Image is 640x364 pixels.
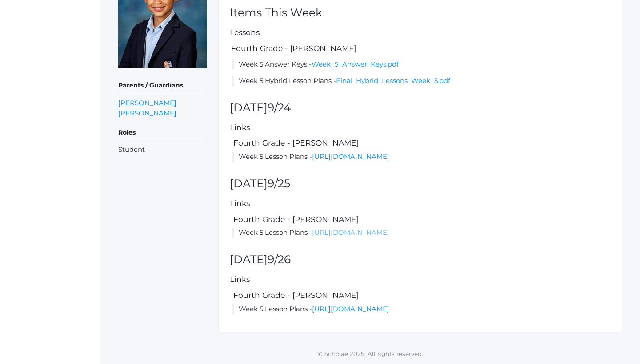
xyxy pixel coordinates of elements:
[268,177,290,190] span: 9/25
[118,108,176,118] a: [PERSON_NAME]
[312,152,389,161] a: [URL][DOMAIN_NAME]
[312,228,389,237] a: [URL][DOMAIN_NAME]
[118,145,207,155] li: Student
[232,59,611,70] li: Week 5 Answer Keys -
[230,123,611,132] h5: Links
[230,102,611,114] h2: [DATE]
[230,28,611,37] h5: Lessons
[118,98,176,108] a: [PERSON_NAME]
[230,199,611,208] h5: Links
[312,305,389,313] a: [URL][DOMAIN_NAME]
[268,253,291,266] span: 9/26
[232,76,611,86] li: Week 5 Hybrid Lesson Plans -
[100,349,640,358] p: © Scholae 2025. All rights reserved.
[118,125,207,140] h5: Roles
[230,275,611,284] h5: Links
[268,101,291,114] span: 9/24
[232,304,611,314] li: Week 5 Lesson Plans -
[232,215,611,224] h5: Fourth Grade - [PERSON_NAME]
[232,152,611,162] li: Week 5 Lesson Plans -
[230,7,611,19] h2: Items This Week
[230,178,611,190] h2: [DATE]
[312,60,399,68] a: Week_5_Answer_Keys.pdf
[232,291,611,300] h5: Fourth Grade - [PERSON_NAME]
[336,76,450,85] a: Final_Hybrid_Lessons_Week_5.pdf
[232,139,611,147] h5: Fourth Grade - [PERSON_NAME]
[230,44,611,53] h5: Fourth Grade - [PERSON_NAME]
[230,253,611,266] h2: [DATE]
[118,78,207,93] h5: Parents / Guardians
[232,228,611,238] li: Week 5 Lesson Plans -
